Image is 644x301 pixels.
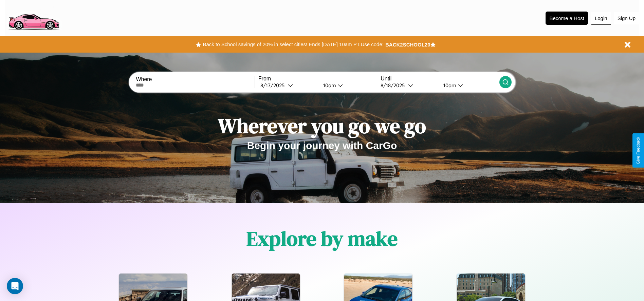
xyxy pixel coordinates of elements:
div: Give Feedback [636,137,641,164]
button: Sign Up [614,12,639,24]
button: Become a Host [546,12,588,25]
label: Until [381,76,499,82]
img: logo [5,3,62,32]
button: 10am [438,82,499,89]
div: Open Intercom Messenger [7,278,23,294]
button: 8/17/2025 [258,82,318,89]
div: 8 / 17 / 2025 [260,82,288,89]
button: Login [591,12,611,25]
button: 10am [318,82,377,89]
div: 8 / 18 / 2025 [381,82,408,89]
label: From [258,76,377,82]
b: BACK2SCHOOL20 [385,42,430,48]
div: 10am [320,82,338,89]
div: 10am [440,82,458,89]
button: Back to School savings of 20% in select cities! Ends [DATE] 10am PT.Use code: [201,40,385,49]
h1: Explore by make [246,225,398,252]
label: Where [136,76,254,82]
